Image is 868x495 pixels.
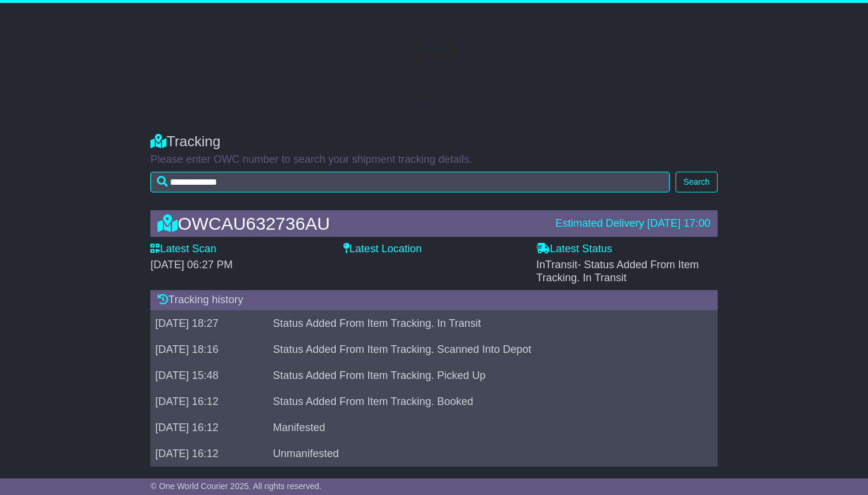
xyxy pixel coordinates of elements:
div: Tracking history [150,290,717,310]
span: - Status Added From Item Tracking. In Transit [536,259,699,284]
span: InTransit [536,259,699,284]
td: Unmanifested [268,441,702,467]
img: GetCustomerLogo [363,21,505,121]
td: Status Added From Item Tracking. In Transit [268,310,702,336]
td: [DATE] 16:12 [150,388,268,414]
td: [DATE] 18:16 [150,336,268,362]
p: Please enter OWC number to search your shipment tracking details. [150,153,717,166]
td: [DATE] 16:12 [150,441,268,467]
td: [DATE] 18:27 [150,310,268,336]
td: Manifested [268,414,702,441]
div: OWCAU632736AU [152,214,549,233]
td: Status Added From Item Tracking. Booked [268,388,702,414]
label: Latest Status [536,243,612,256]
div: Tracking [150,133,717,150]
span: © One World Courier 2025. All rights reserved. [150,481,322,491]
td: Status Added From Item Tracking. Scanned Into Depot [268,336,702,362]
span: [DATE] 06:27 PM [150,259,233,271]
button: Search [676,172,717,192]
label: Latest Location [343,243,422,256]
td: [DATE] 16:12 [150,414,268,441]
label: Latest Scan [150,243,216,256]
div: Estimated Delivery [DATE] 17:00 [555,217,711,230]
td: Status Added From Item Tracking. Picked Up [268,362,702,388]
td: [DATE] 15:48 [150,362,268,388]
